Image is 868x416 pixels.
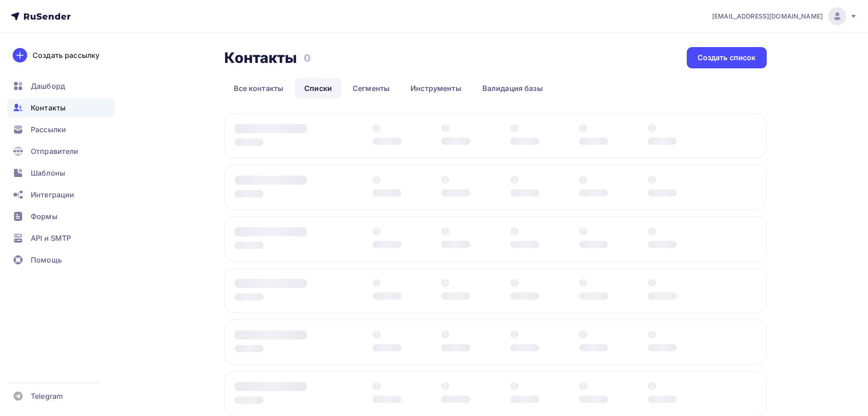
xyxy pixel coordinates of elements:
span: Дашборд [31,81,65,91]
a: Инструменты [401,78,471,99]
a: Все контакты [224,78,293,99]
span: API и SMTP [31,233,71,244]
span: Формы [31,211,57,222]
div: Создать список [698,53,756,63]
a: Контакты [7,99,115,117]
a: Рассылки [7,120,115,139]
a: Сегменты [343,78,399,99]
h2: Контакты [224,49,297,67]
span: Шаблоны [31,167,65,178]
span: Рассылки [31,124,66,135]
a: Дашборд [7,77,115,95]
a: [EMAIL_ADDRESS][DOMAIN_NAME] [712,7,857,25]
span: Помощь [31,254,62,265]
span: Контакты [31,102,66,113]
a: Списки [295,78,341,99]
span: Интеграции [31,189,74,200]
span: Отправители [31,146,79,157]
span: Telegram [31,391,63,402]
a: Формы [7,207,115,225]
h3: 0 [304,52,311,64]
div: Создать рассылку [33,50,99,61]
span: [EMAIL_ADDRESS][DOMAIN_NAME] [712,12,823,21]
a: Отправители [7,142,115,160]
a: Шаблоны [7,164,115,182]
a: Валидация базы [473,78,552,99]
